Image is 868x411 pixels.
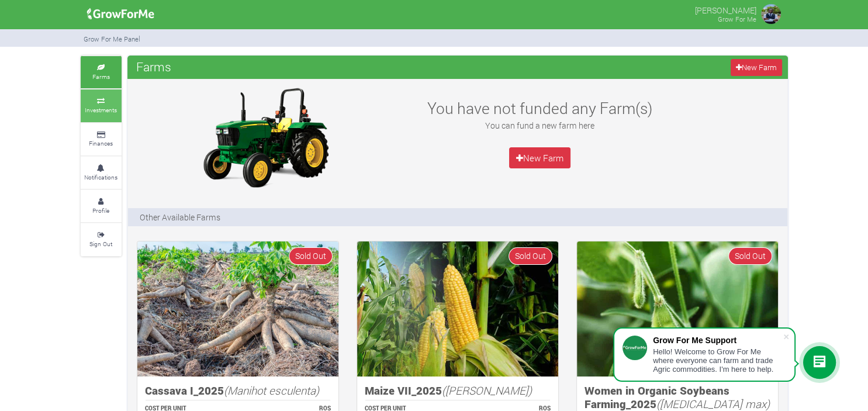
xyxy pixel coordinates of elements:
[224,383,319,398] i: (Manihot esculenta)
[731,59,781,76] a: New Farm
[92,206,109,215] small: Profile
[577,241,778,377] img: growforme image
[289,247,333,264] span: Sold Out
[89,139,113,147] small: Finances
[585,384,770,410] h5: Women in Organic Soybeans Farming_2025
[81,89,122,122] a: Investments
[509,147,571,168] a: New Farm
[413,99,667,118] h3: You have not funded any Farm(s)
[718,15,756,23] small: Grow For Me
[83,2,158,26] img: growforme image
[509,247,552,264] span: Sold Out
[84,34,140,43] small: Grow For Me Panel
[92,72,110,81] small: Farms
[81,123,122,156] a: Finances
[695,2,756,16] p: [PERSON_NAME]
[81,157,122,189] a: Notifications
[81,190,122,222] a: Profile
[653,336,783,345] div: Grow For Me Support
[89,240,112,248] small: Sign Out
[133,55,174,78] span: Farms
[192,85,338,190] img: growforme image
[653,347,783,374] div: Hello! Welcome to Grow For Me where everyone can farm and trade Agric commodities. I'm here to help.
[85,106,117,114] small: Investments
[656,396,770,411] i: ([MEDICAL_DATA] max)
[365,384,551,398] h5: Maize VII_2025
[81,56,122,88] a: Farms
[137,241,338,377] img: growforme image
[442,383,532,398] i: ([PERSON_NAME])
[357,241,558,377] img: growforme image
[140,211,220,223] p: Other Available Farms
[81,223,122,255] a: Sign Out
[84,173,117,181] small: Notifications
[759,2,783,26] img: growforme image
[145,384,331,398] h5: Cassava I_2025
[728,247,772,264] span: Sold Out
[413,119,667,132] p: You can fund a new farm here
